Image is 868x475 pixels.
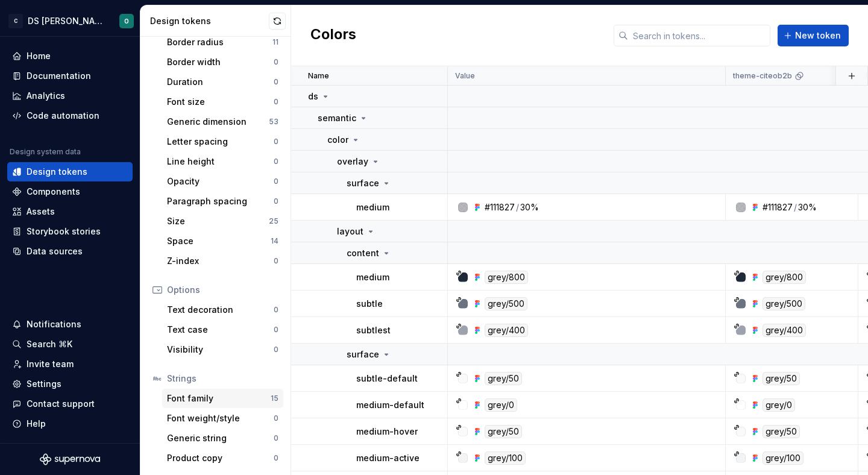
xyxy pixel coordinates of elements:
div: 0 [274,57,278,67]
div: Generic string [167,432,274,444]
a: Text case0 [162,320,283,339]
div: 30% [798,201,817,213]
div: 11 [272,37,278,47]
p: subtle-default [356,373,418,385]
p: subtle [356,298,383,310]
div: Contact support [27,398,95,410]
button: Notifications [7,315,133,334]
a: Settings [7,374,133,394]
div: Assets [27,206,55,218]
div: 0 [274,305,278,315]
div: 15 [271,394,278,403]
a: Invite team [7,354,133,374]
div: grey/500 [763,297,805,310]
div: Visibility [167,344,274,356]
div: Notifications [27,318,81,330]
a: Line height0 [162,152,283,171]
a: Visibility0 [162,340,283,359]
div: Border width [167,56,274,68]
a: Analytics [7,86,133,105]
div: Strings [167,373,278,385]
div: DS [PERSON_NAME] [28,15,105,27]
div: Font weight/style [167,412,274,424]
div: Text case [167,324,274,336]
a: Home [7,46,133,66]
div: Text decoration [167,304,274,316]
a: Space14 [162,231,283,251]
a: Paragraph spacing0 [162,192,283,211]
p: medium-default [356,399,424,411]
div: Paragraph spacing [167,195,274,207]
p: layout [337,225,363,237]
div: grey/0 [763,398,795,412]
div: Z-index [167,255,274,267]
div: Home [27,50,51,62]
div: Design tokens [150,15,269,27]
div: 0 [274,414,278,423]
div: grey/800 [485,271,528,284]
div: 0 [274,77,278,87]
div: 0 [274,197,278,206]
div: grey/400 [485,324,528,337]
p: medium [356,271,389,283]
div: 25 [269,216,278,226]
p: surface [347,177,379,189]
div: Options [167,284,278,296]
div: / [516,201,519,213]
a: Generic string0 [162,429,283,448]
span: New token [795,30,841,42]
div: / [794,201,797,213]
button: CDS [PERSON_NAME]O [2,8,137,34]
a: Code automation [7,106,133,125]
div: Generic dimension [167,116,269,128]
a: Font size0 [162,92,283,112]
div: 53 [269,117,278,127]
div: Opacity [167,175,274,187]
div: Invite team [27,358,74,370]
div: Font family [167,392,271,404]
svg: Supernova Logo [40,453,100,465]
div: Size [167,215,269,227]
a: Components [7,182,133,201]
div: 0 [274,325,278,335]
p: semantic [318,112,356,124]
a: Design tokens [7,162,133,181]
div: grey/50 [485,372,522,385]
p: surface [347,348,379,360]
div: grey/400 [763,324,806,337]
p: Value [455,71,475,81]
button: Help [7,414,133,433]
div: Space [167,235,271,247]
div: 30% [520,201,539,213]
div: Letter spacing [167,136,274,148]
p: overlay [337,156,368,168]
a: Border width0 [162,52,283,72]
a: Font weight/style0 [162,409,283,428]
div: Design tokens [27,166,87,178]
div: 14 [271,236,278,246]
a: Storybook stories [7,222,133,241]
a: Generic dimension53 [162,112,283,131]
div: Line height [167,156,274,168]
div: Product copy [167,452,274,464]
div: grey/50 [763,372,800,385]
div: Analytics [27,90,65,102]
div: 0 [274,345,278,354]
div: grey/800 [763,271,806,284]
div: Data sources [27,245,83,257]
div: #111827 [485,201,515,213]
a: Letter spacing0 [162,132,283,151]
div: 0 [274,453,278,463]
a: Size25 [162,212,283,231]
a: Data sources [7,242,133,261]
div: grey/50 [763,425,800,438]
div: Search ⌘K [27,338,72,350]
a: Opacity0 [162,172,283,191]
p: medium-hover [356,426,418,438]
div: Code automation [27,110,99,122]
div: 0 [274,177,278,186]
div: 0 [274,256,278,266]
div: Documentation [27,70,91,82]
div: 0 [274,137,278,146]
